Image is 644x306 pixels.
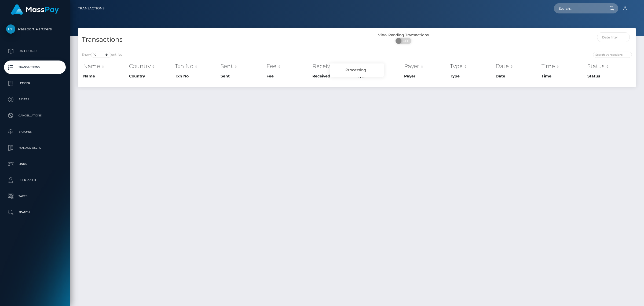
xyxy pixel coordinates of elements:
input: Search transactions [593,52,632,58]
p: Manage Users [6,144,64,152]
p: Links [6,160,64,168]
th: Sent [219,61,265,72]
th: Received [311,72,357,80]
p: Dashboard [6,47,64,55]
p: Ledger [6,79,64,87]
th: Payer [403,61,449,72]
p: Cancellations [6,112,64,120]
a: Ledger [4,77,66,90]
a: Links [4,157,66,171]
th: Date [494,61,540,72]
a: Transactions [4,61,66,74]
th: Country [128,61,174,72]
th: Country [128,72,174,80]
th: Fee [265,61,311,72]
th: Txn No [174,72,219,80]
a: Batches [4,125,66,138]
img: Passport Partners [6,24,15,34]
span: Passport Partners [4,27,66,31]
p: Taxes [6,192,64,200]
th: Type [449,61,495,72]
th: Name [82,72,128,80]
input: Search... [554,3,604,13]
a: Dashboard [4,44,66,58]
p: Payees [6,95,64,104]
img: MassPay Logo [11,4,59,15]
a: Transactions [78,3,104,14]
th: Time [540,72,586,80]
input: Date filter [597,32,630,42]
th: Name [82,61,128,72]
th: Status [586,72,632,80]
th: Payer [403,72,449,80]
p: Batches [6,128,64,136]
span: OFF [398,38,412,44]
a: Payees [4,93,66,106]
th: Type [449,72,495,80]
th: Sent [219,72,265,80]
th: Txn No [174,61,219,72]
p: User Profile [6,176,64,184]
th: Fee [265,72,311,80]
a: User Profile [4,173,66,187]
a: Search [4,206,66,219]
a: Cancellations [4,109,66,122]
th: Time [540,61,586,72]
p: Search [6,208,64,216]
th: Received [311,61,357,72]
a: Taxes [4,190,66,203]
th: F/X [357,61,403,72]
th: Status [586,61,632,72]
select: Showentries [91,52,111,58]
th: Date [494,72,540,80]
div: Processing... [330,63,384,77]
p: Transactions [6,63,64,71]
label: Show entries [82,52,122,58]
a: Manage Users [4,141,66,155]
div: View Pending Transactions [357,32,450,38]
h4: Transactions [82,35,353,44]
